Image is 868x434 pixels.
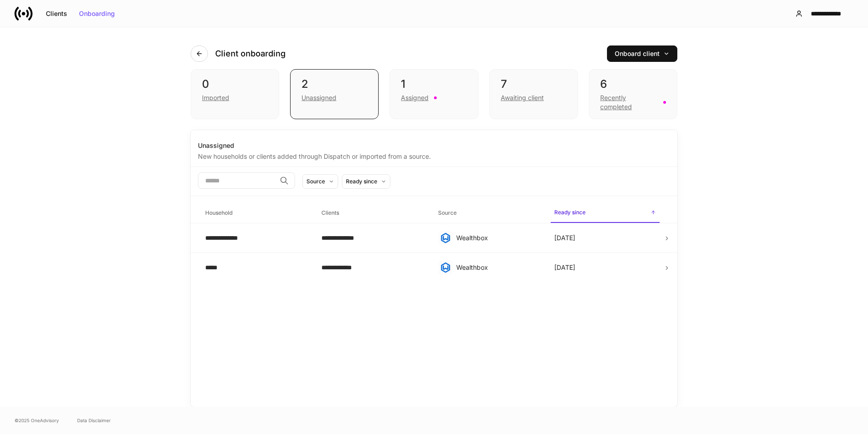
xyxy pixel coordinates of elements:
div: Wealthbox [456,233,540,242]
div: 1Assigned [390,69,478,119]
h6: Household [205,208,232,217]
div: 7Awaiting client [489,69,578,119]
div: 6 [600,77,666,91]
div: 1 [401,77,467,91]
div: Unassigned [301,93,336,102]
span: Ready since [551,203,660,223]
div: Imported [202,93,229,102]
div: Clients [46,10,67,17]
div: Recently completed [600,93,658,111]
button: Source [302,174,338,189]
h6: Source [438,208,457,217]
span: Source [434,204,543,222]
button: Onboard client [607,45,677,62]
div: Assigned [401,93,429,102]
div: Onboarding [79,10,115,17]
div: 6Recently completed [589,69,677,119]
h6: Clients [321,208,339,217]
div: Onboard client [615,50,670,57]
div: 0 [202,77,268,91]
span: Household [202,204,311,222]
div: 0Imported [191,69,279,119]
button: Clients [40,6,73,21]
div: 2 [301,77,367,91]
h6: Ready since [554,208,586,217]
div: Source [306,177,325,186]
span: Clients [318,204,427,222]
p: [DATE] [554,263,575,272]
button: Ready since [342,174,390,189]
div: Unassigned [198,141,670,150]
div: Awaiting client [501,93,544,102]
div: 7 [501,77,567,91]
div: 2Unassigned [290,69,379,119]
p: [DATE] [554,233,575,242]
div: Ready since [346,177,377,186]
h4: Client onboarding [215,48,286,59]
div: Wealthbox [456,263,540,272]
a: Data Disclaimer [77,417,111,424]
span: © 2025 OneAdvisory [15,417,59,424]
div: New households or clients added through Dispatch or imported from a source. [198,150,670,161]
button: Onboarding [73,6,121,21]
